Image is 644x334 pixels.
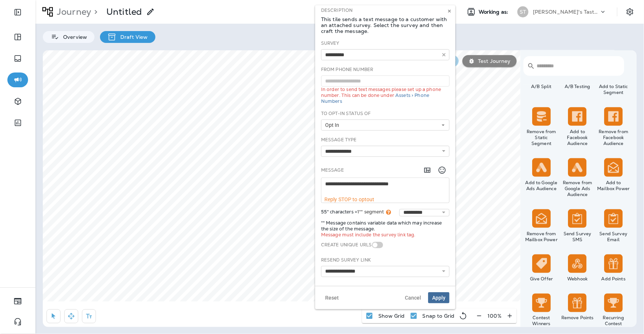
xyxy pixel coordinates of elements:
[321,232,450,238] div: Message must include the survey link tag.
[597,129,630,146] div: Remove from Facebook Audience
[525,315,558,327] div: Contest Winners
[561,180,594,198] div: Remove from Google Ads Audience
[597,315,630,333] div: Recurring Contest Winners
[597,84,630,95] div: Add to Static Segment
[428,292,450,303] button: Apply
[117,34,148,40] p: Draft View
[321,119,450,131] button: Opt In
[432,295,445,300] span: Apply
[561,129,594,146] div: Add to Facebook Audience
[321,87,450,104] p: In order to send text messages please set up a phone number. This can be done under
[91,6,97,17] p: >
[533,9,599,15] p: [PERSON_NAME]'s Tasty Treats
[420,163,435,178] button: Add in a premade template
[525,231,558,243] div: Remove from Mailbox Power
[59,34,87,40] p: Overview
[7,5,28,20] button: Expand Sidebar
[321,220,450,232] p: ** Message contains variable data which may increase the size of the message.
[321,209,391,216] span: 55* characters =
[357,209,384,215] span: 1** segment
[321,92,429,104] a: Assets > Phone Numbers
[623,5,637,18] button: Settings
[325,295,339,300] span: Reset
[435,163,450,178] button: Select an emoji
[597,276,630,282] div: Add Points
[462,55,517,67] button: Test Journey
[321,67,373,72] label: From Phone Number
[321,257,371,263] label: Resend Survey Link
[321,111,371,117] label: To Opt-In Status Of
[525,129,558,146] div: Remove from Static Segment
[561,84,594,90] div: A/B Testing
[423,313,455,319] p: Snap to Grid
[525,84,558,90] div: A/B Split
[321,242,372,248] label: Create Unique URLs
[488,313,502,319] p: 100 %
[321,167,344,173] label: Message
[321,7,450,34] div: This tile sends a text message to a customer with an attached survey. Select the survey and then ...
[597,180,630,192] div: Add to Mailbox Power
[54,6,91,17] p: Journey
[405,295,421,300] span: Cancel
[321,7,353,13] label: Description
[106,6,142,17] p: Untitled
[321,292,343,303] button: Reset
[325,122,342,128] span: Opt In
[517,6,528,17] div: ST
[321,40,340,46] label: Survey
[321,137,357,143] label: Message Type
[525,276,558,282] div: Give Offer
[525,180,558,192] div: Add to Google Ads Audience
[561,276,594,282] div: Webhook
[561,231,594,243] div: Send Survey SMS
[324,196,375,202] span: Reply STOP to optout
[479,9,510,15] span: Working as:
[475,58,511,64] p: Test Journey
[561,315,594,321] div: Remove Points
[597,231,630,243] div: Send Survey Email
[378,313,404,319] p: Show Grid
[401,292,425,303] button: Cancel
